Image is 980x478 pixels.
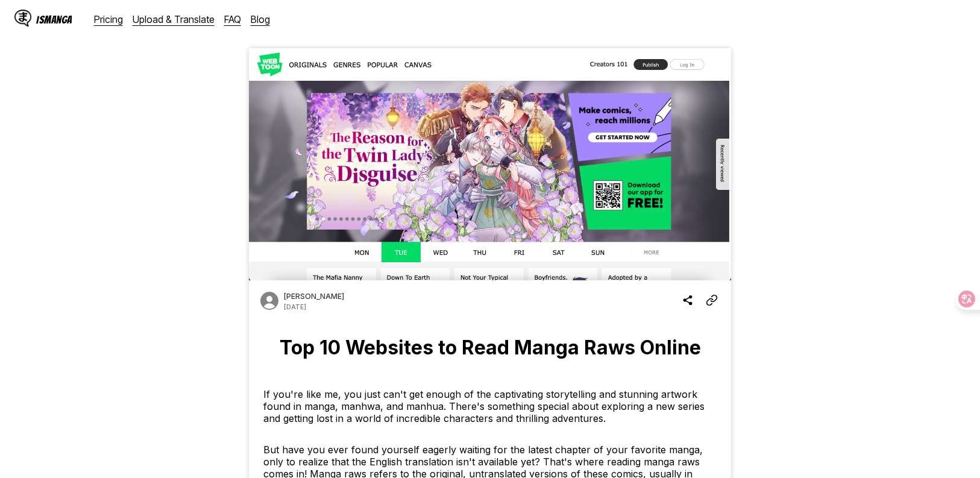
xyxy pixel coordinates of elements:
[259,336,721,359] h1: Top 10 Websites to Read Manga Raws Online
[133,13,215,25] a: Upload & Translate
[284,292,344,301] p: Author
[36,14,72,25] div: IsManga
[251,13,270,25] a: Blog
[263,388,717,424] p: If you're like me, you just can't get enough of the captivating storytelling and stunning artwork...
[706,293,718,307] img: Copy Article Link
[249,48,731,280] img: Cover
[224,13,241,25] a: FAQ
[259,290,280,312] img: Author avatar
[94,13,123,25] a: Pricing
[14,10,31,27] img: IsManga Logo
[14,10,94,29] a: IsManga LogoIsManga
[682,293,694,307] img: Share blog
[284,303,306,310] p: Date published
